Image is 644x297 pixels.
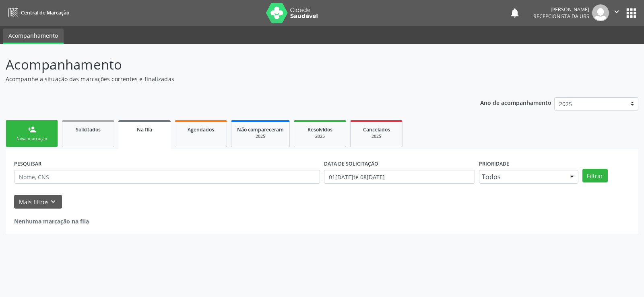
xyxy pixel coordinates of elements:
[324,170,475,184] input: Selecione um intervalo
[6,6,69,19] a: Central de Marcação
[14,217,89,225] strong: Nenhuma marcação na fila
[356,133,396,139] div: 2025
[324,158,378,170] label: DATA DE SOLICITAÇÃO
[21,9,69,16] span: Central de Marcação
[533,6,589,13] div: [PERSON_NAME]
[14,170,320,184] input: Nome, CNS
[300,133,340,139] div: 2025
[482,173,562,181] span: Todos
[592,4,609,21] img: img
[6,55,448,75] p: Acompanhamento
[14,158,41,170] label: PESQUISAR
[480,97,551,107] p: Ano de acompanhamento
[14,195,62,209] button: Mais filtroskeyboard_arrow_down
[237,133,284,139] div: 2025
[308,126,332,133] span: Resolvidos
[237,126,284,133] span: Não compareceram
[76,126,101,133] span: Solicitados
[533,13,589,20] span: Recepcionista da UBS
[582,169,608,182] button: Filtrar
[612,7,621,16] i: 
[12,136,52,142] div: Nova marcação
[609,4,624,21] button: 
[479,158,509,170] label: Prioridade
[27,125,36,134] div: person_add
[509,7,520,18] button: notifications
[188,126,214,133] span: Agendados
[49,197,58,206] i: keyboard_arrow_down
[624,6,638,20] button: apps
[363,126,390,133] span: Cancelados
[3,29,64,44] a: Acompanhamento
[137,126,152,133] span: Na fila
[6,75,448,83] p: Acompanhe a situação das marcações correntes e finalizadas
